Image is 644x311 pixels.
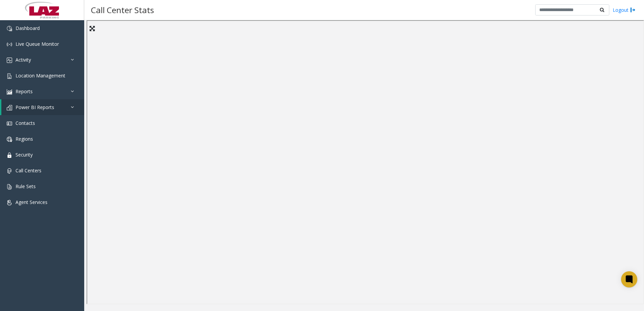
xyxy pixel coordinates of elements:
[7,26,12,31] img: 'icon'
[15,57,31,63] span: Activity
[15,199,47,205] span: Agent Services
[15,104,54,110] span: Power BI Reports
[88,2,157,18] h3: Call Center Stats
[15,167,41,174] span: Call Centers
[7,168,12,174] img: 'icon'
[7,200,12,205] img: 'icon'
[15,88,33,95] span: Reports
[15,41,59,47] span: Live Queue Monitor
[15,25,40,31] span: Dashboard
[7,152,12,158] img: 'icon'
[7,121,12,126] img: 'icon'
[630,6,636,13] img: logout
[613,6,636,13] a: Logout
[15,136,33,142] span: Regions
[15,151,33,158] span: Security
[7,58,12,63] img: 'icon'
[15,72,65,79] span: Location Management
[7,89,12,95] img: 'icon'
[1,99,84,115] a: Power BI Reports
[15,183,36,189] span: Rule Sets
[7,184,12,189] img: 'icon'
[7,73,12,79] img: 'icon'
[15,120,35,126] span: Contacts
[7,105,12,110] img: 'icon'
[7,137,12,142] img: 'icon'
[7,42,12,47] img: 'icon'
